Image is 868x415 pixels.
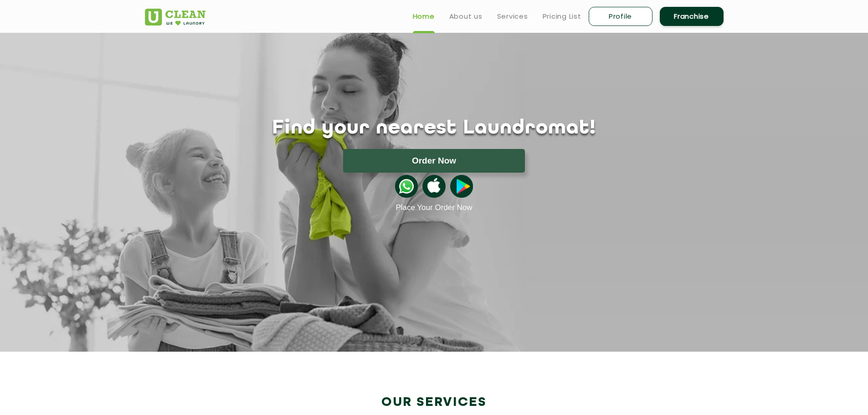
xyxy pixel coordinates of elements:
a: Franchise [660,7,724,26]
a: Place Your Order Now [395,203,472,212]
a: Home [413,11,435,22]
img: playstoreicon.png [450,175,473,198]
img: apple-icon.png [422,175,445,198]
img: whatsappicon.png [395,175,418,198]
h2: Our Services [145,395,724,410]
a: About us [449,11,483,22]
h1: Find your nearest Laundromat! [138,117,730,140]
button: Order Now [343,149,525,173]
a: Services [497,11,528,22]
a: Pricing List [543,11,581,22]
a: Profile [589,7,652,26]
img: UClean Laundry and Dry Cleaning [145,9,205,26]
